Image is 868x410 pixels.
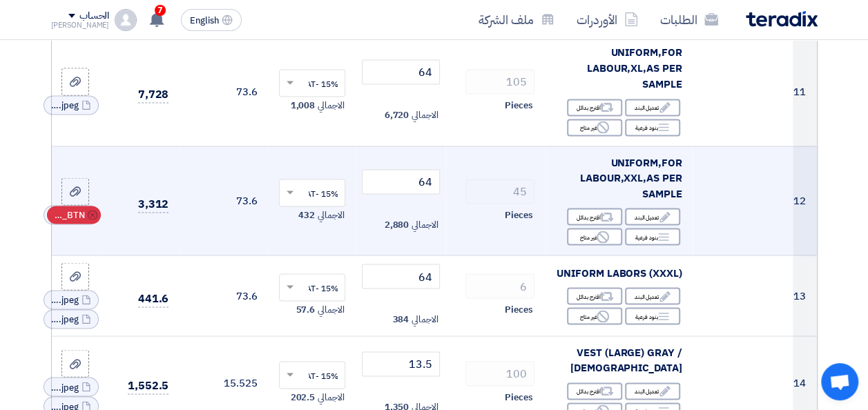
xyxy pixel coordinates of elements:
[557,265,682,280] span: UNIFORM LABORS (XXXL)
[51,312,79,326] span: red_uniform_1756976249444.jpeg
[79,10,109,22] div: الحساب
[625,99,680,116] div: تعديل البند
[291,98,316,112] span: 1,008
[138,290,169,307] span: 441.6
[625,307,680,324] div: بنود فرعية
[566,3,649,36] a: الأوردرات
[625,287,680,304] div: تعديل البند
[279,361,345,389] ng-select: VAT
[362,351,439,376] input: أدخل سعر الوحدة
[51,98,79,112] span: red_uniform_ultra_1757013138954.jpeg
[291,390,316,404] span: 202.5
[180,146,268,255] td: 73.6
[318,302,344,316] span: الاجمالي
[279,273,345,301] ng-select: VAT
[505,208,532,222] span: Pieces
[180,255,268,336] td: 73.6
[465,273,534,298] input: RFQ_STEP1.ITEMS.2.AMOUNT_TITLE
[580,155,682,201] span: UNIFORM,FOR LABOUR,XXL,AS PER SAMPLE
[567,99,622,116] div: اقترح بدائل
[138,195,169,213] span: 3,312
[625,228,680,245] div: بنود فرعية
[465,361,534,386] input: RFQ_STEP1.ITEMS.2.AMOUNT_TITLE
[318,208,344,222] span: الاجمالي
[793,255,816,336] td: 13
[296,302,315,316] span: 57.6
[567,307,622,324] div: غير متاح
[821,363,858,400] a: Open chat
[505,302,532,316] span: Pieces
[505,98,532,112] span: Pieces
[567,228,622,245] div: غير متاح
[52,208,85,222] span: RFQ_STEP1.ITEMS_DELETE_BTN
[385,108,409,121] span: 6,720
[51,380,79,394] span: vest_1756974438224.jpeg
[625,119,680,136] div: بنود فرعية
[793,146,816,255] td: 12
[467,3,566,36] a: ملف الشركة
[567,208,622,225] div: اقترح بدائل
[279,179,345,206] ng-select: VAT
[505,390,532,404] span: Pieces
[465,179,534,204] input: RFQ_STEP1.ITEMS.2.AMOUNT_TITLE
[746,11,818,27] img: Teradix logo
[115,9,137,31] img: profile_test.png
[567,287,622,304] div: اقترح بدائل
[190,16,219,26] span: English
[587,45,682,91] span: UNIFORM,FOR LABOUR,XL,AS PER SAMPLE
[567,382,622,400] div: اقترح بدائل
[625,382,680,400] div: تعديل البند
[362,264,439,289] input: أدخل سعر الوحدة
[51,21,110,29] div: [PERSON_NAME]
[412,108,438,121] span: الاجمالي
[51,293,79,306] span: uniform_1756974388141.jpeg
[362,59,439,84] input: أدخل سعر الوحدة
[392,312,409,326] span: 384
[298,208,315,222] span: 432
[412,312,438,326] span: الاجمالي
[567,119,622,136] div: غير متاح
[570,344,682,375] span: VEST (LARGE) GRAY / [DEMOGRAPHIC_DATA]
[318,390,344,404] span: الاجمالي
[279,69,345,97] ng-select: VAT
[385,217,409,231] span: 2,880
[138,86,169,103] span: 7,728
[155,5,166,16] span: 7
[362,169,439,194] input: أدخل سعر الوحدة
[649,3,729,36] a: الطلبات
[793,37,816,146] td: 11
[128,377,168,394] span: 1,552.5
[625,208,680,225] div: تعديل البند
[180,37,268,146] td: 73.6
[318,98,344,112] span: الاجمالي
[181,9,242,31] button: English
[465,69,534,94] input: RFQ_STEP1.ITEMS.2.AMOUNT_TITLE
[412,217,438,231] span: الاجمالي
